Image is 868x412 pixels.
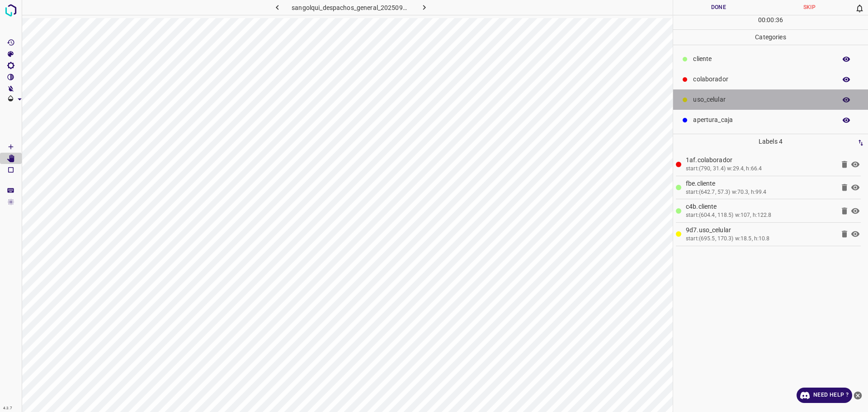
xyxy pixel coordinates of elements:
p: fbe.cliente [686,179,835,188]
div: start:(695.5, 170.3) w:18.5, h:10.8 [686,235,835,243]
p: 00 [767,15,774,25]
a: Need Help ? [797,388,852,403]
div: 4.3.7 [1,405,14,412]
p: c4b.cliente [686,202,835,211]
button: close-help [852,388,863,403]
p: uso_celular [693,95,832,104]
h6: sangolqui_despachos_general_20250902_090516_712985.jpg [292,2,410,15]
p: 9d7.uso_celular [686,225,835,235]
div: start:(604.4, 118.5) w:107, h:122.8 [686,211,835,220]
img: logo [3,2,19,19]
div: apertura_caja [673,110,868,130]
p: 1af.colaborador [686,155,835,165]
div: colaborador [673,69,868,89]
div: start:(642.7, 57.3) w:70.3, h:99.4 [686,188,835,197]
p: apertura_caja [693,115,832,125]
div: : : [758,15,783,29]
p: 00 [758,15,765,25]
div: uso_celular [673,89,868,110]
p: 36 [776,15,783,25]
p: Labels 4 [676,134,865,149]
p: colaborador [693,75,832,84]
div: start:(790, 31.4) w:29.4, h:66.4 [686,165,835,173]
p: cliente [693,54,832,64]
div: cliente [673,49,868,69]
p: Categories [673,30,868,45]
